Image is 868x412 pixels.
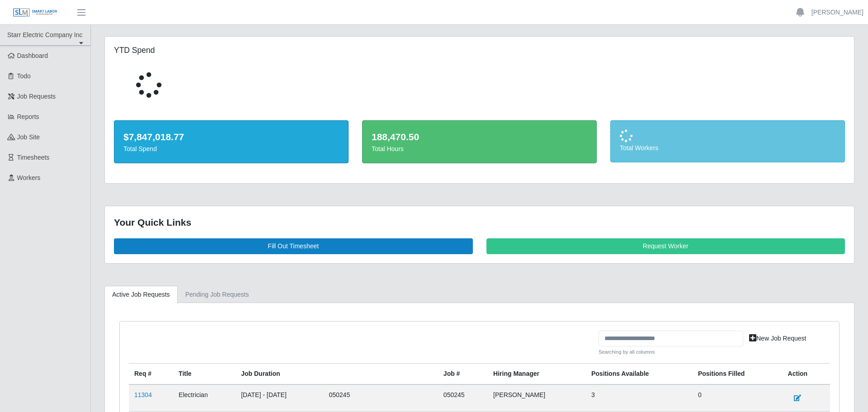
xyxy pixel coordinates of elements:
th: Positions Filled [693,363,783,384]
span: Job Requests [17,93,56,100]
span: Workers [17,174,41,181]
span: Timesheets [17,154,50,161]
a: Active Job Requests [104,286,178,303]
td: Electrician [173,384,236,412]
span: job site [17,133,40,141]
th: Title [173,363,236,384]
a: New Job Request [743,331,812,346]
div: $7,847,018.77 [123,130,339,144]
td: 3 [586,384,693,412]
div: Your Quick Links [114,215,845,230]
a: [PERSON_NAME] [811,8,863,17]
h5: YTD Spend [114,46,349,55]
td: 050245 [438,384,488,412]
td: 0 [693,384,783,412]
span: Todo [17,72,31,80]
div: Total Workers [620,143,835,153]
td: [PERSON_NAME] [488,384,586,412]
div: 188,470.50 [372,130,587,144]
a: 11304 [134,391,152,398]
div: Total Hours [372,144,587,154]
th: Job # [438,363,488,384]
div: Total Spend [123,144,339,154]
span: Reports [17,113,39,120]
th: Req # [129,363,173,384]
span: Dashboard [17,52,48,59]
th: Positions Available [586,363,693,384]
a: Request Worker [486,238,845,254]
th: Action [783,363,830,384]
td: [DATE] - [DATE] [236,384,323,412]
a: Pending Job Requests [178,286,257,303]
th: Hiring Manager [488,363,586,384]
th: Job Duration [236,363,323,384]
td: 050245 [323,384,438,412]
a: Fill Out Timesheet [114,238,473,254]
small: Searching by all columns [599,348,743,356]
img: SLM Logo [13,8,58,18]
